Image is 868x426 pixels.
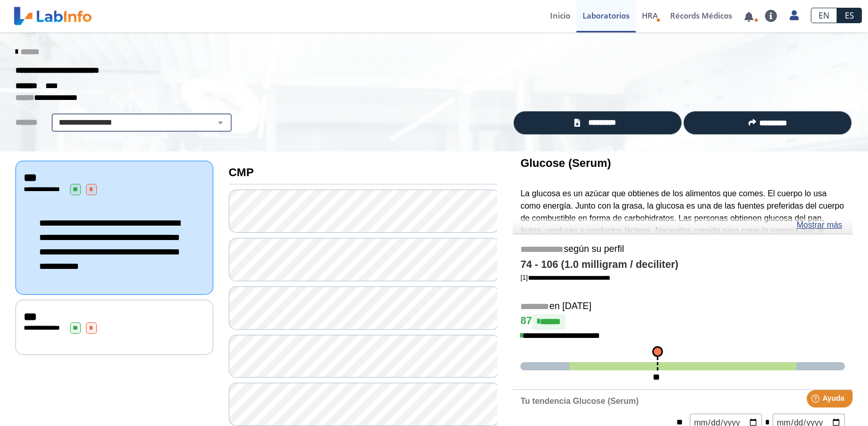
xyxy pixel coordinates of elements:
b: Glucose (Serum) [520,157,611,169]
b: CMP [229,166,254,179]
h5: según su perfil [520,244,845,255]
b: Tu tendencia Glucose (Serum) [520,397,638,405]
p: La glucosa es un azúcar que obtienes de los alimentos que comes. El cuerpo lo usa como energía. J... [520,188,845,262]
span: HRA [642,10,658,21]
h4: 74 - 106 (1.0 milligram / deciliter) [520,259,845,271]
a: Mostrar más [796,219,842,231]
a: EN [811,8,837,23]
a: ES [837,8,862,23]
h5: en [DATE] [520,301,845,313]
h4: 87 [520,314,845,330]
a: [1] [520,274,610,281]
iframe: Help widget launcher [776,386,857,415]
